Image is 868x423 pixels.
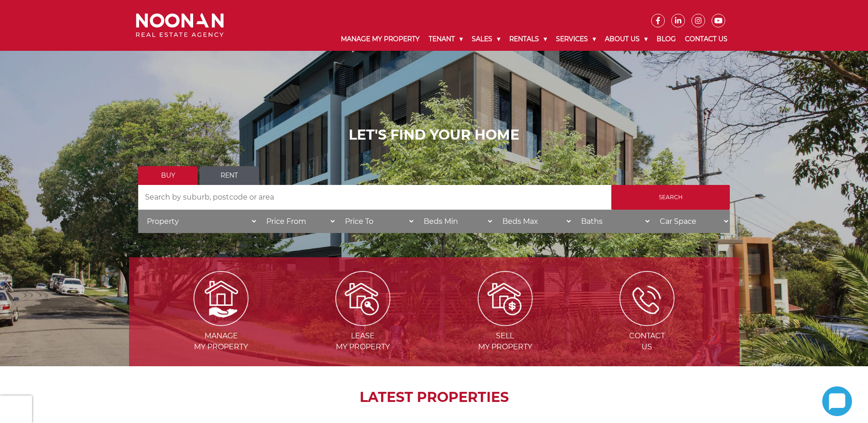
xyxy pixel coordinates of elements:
img: Lease my property [335,271,390,326]
a: ICONS ContactUs [577,293,717,351]
a: Rentals [505,27,551,51]
a: Sales [467,27,505,51]
img: Manage my Property [194,271,248,326]
img: Noonan Real Estate Agency [136,13,224,38]
span: Sell my Property [435,331,575,352]
a: Lease my property Leasemy Property [293,293,433,351]
img: Sell my property [478,271,533,326]
input: Search by suburb, postcode or area [138,185,611,210]
a: Services [551,27,600,51]
img: ICONS [620,271,674,326]
a: Manage My Property [336,27,424,51]
span: Contact Us [577,331,717,352]
a: Buy [138,166,198,185]
a: About Us [600,27,652,51]
span: Lease my Property [293,331,433,352]
a: Tenant [424,27,467,51]
a: Sell my property Sellmy Property [435,293,575,351]
h2: LATEST PROPERTIES [152,389,716,406]
h1: LET'S FIND YOUR HOME [138,127,730,143]
input: Search [611,185,730,210]
span: Manage my Property [151,331,291,352]
a: Manage my Property Managemy Property [151,293,291,351]
a: Blog [652,27,680,51]
a: Contact Us [680,27,732,51]
a: Rent [199,166,259,185]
